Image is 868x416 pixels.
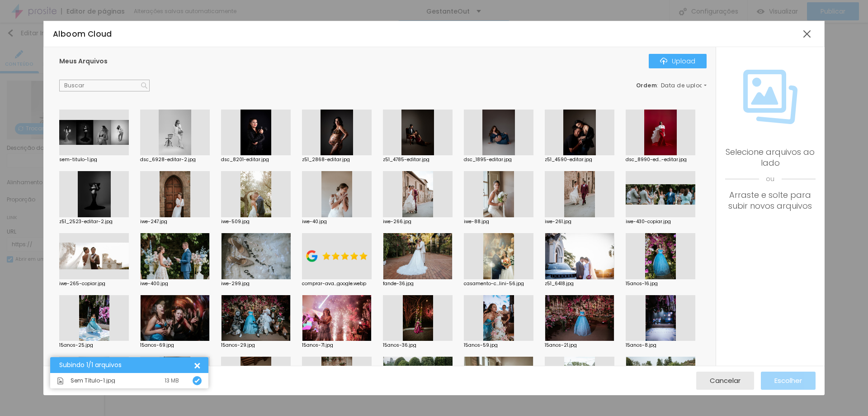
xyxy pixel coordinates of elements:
[383,282,453,286] div: fande-36.jpg
[774,377,802,384] span: Escolher
[649,54,707,68] button: IconeUpload
[626,343,695,348] div: 15anos-8.jpg
[59,282,129,286] div: iwe-265-copiar.jpg
[194,378,200,383] img: Icone
[221,220,291,224] div: iwe-509.jpg
[383,158,453,162] div: z51_4785-editar.jpg
[626,220,695,224] div: iwe-430-copiar.jpg
[59,362,193,368] div: Subindo 1/1 arquivos
[59,220,129,224] div: z51_2523-editar-2.jpg
[59,343,129,348] div: 15anos-25.jpg
[626,282,695,286] div: 15anos-16.jpg
[464,282,533,286] div: casamento-c...lini-56.jpg
[383,343,453,348] div: 15anos-36.jpg
[302,282,372,286] div: comprar-ava...google.webp
[57,378,64,384] img: Icone
[636,81,657,89] span: Ordem
[743,70,797,124] img: Icone
[464,220,533,224] div: iwe-88.jpg
[71,378,115,383] span: Sem Título-1.jpg
[302,220,372,224] div: iwe-40.jpg
[661,83,708,88] span: Data de upload
[302,158,372,162] div: z51_2868-editar.jpg
[140,343,210,348] div: 15anos-69.jpg
[545,220,614,224] div: iwe-261.jpg
[302,343,372,348] div: 15anos-71.jpg
[53,29,112,39] span: Alboom Cloud
[660,57,667,65] img: Icone
[545,158,614,162] div: z51_4590-editar.jpg
[165,378,179,383] div: 13 MB
[59,80,150,91] input: Buscar
[660,57,695,65] div: Upload
[383,220,453,224] div: iwe-266.jpg
[725,147,816,211] div: Selecione arquivos ao lado Arraste e solte para subir novos arquivos
[221,158,291,162] div: dsc_8201-editar.jpg
[59,57,108,66] span: Meus Arquivos
[696,372,754,390] button: Cancelar
[710,377,741,384] span: Cancelar
[140,158,210,162] div: dsc_6928-editar-2.jpg
[464,343,533,348] div: 15anos-59.jpg
[545,343,614,348] div: 15anos-21.jpg
[725,168,816,190] span: ou
[626,158,695,162] div: dsc_8990-ed...-editar.jpg
[636,83,707,88] div: :
[140,282,210,286] div: iwe-400.jpg
[464,158,533,162] div: dsc_1895-editar.jpg
[59,158,129,162] div: sem-titulo-1.jpg
[221,282,291,286] div: iwe-299.jpg
[761,372,816,390] button: Escolher
[140,220,210,224] div: iwe-247.jpg
[141,82,147,89] img: Icone
[545,282,614,286] div: z51_6418.jpg
[221,343,291,348] div: 15anos-29.jpg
